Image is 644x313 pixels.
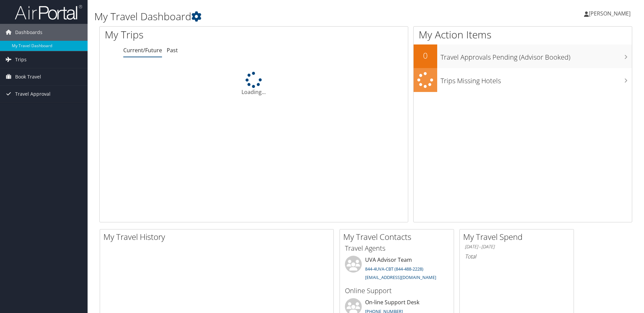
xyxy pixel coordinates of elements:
[15,86,51,102] span: Travel Approval
[465,253,569,260] h6: Total
[100,72,408,96] div: Loading...
[345,286,449,295] h3: Online Support
[365,266,423,272] a: 844-4UVA-CBT (844-488-2228)
[589,10,631,17] span: [PERSON_NAME]
[15,4,82,20] img: airportal-logo.png
[463,231,574,243] h2: My Travel Spend
[414,50,437,61] h2: 0
[15,51,27,68] span: Trips
[414,44,632,68] a: 0Travel Approvals Pending (Advisor Booked)
[584,3,637,24] a: [PERSON_NAME]
[123,46,162,54] a: Current/Future
[343,231,454,243] h2: My Travel Contacts
[345,244,449,253] h3: Travel Agents
[441,49,632,62] h3: Travel Approvals Pending (Advisor Booked)
[15,24,42,41] span: Dashboards
[103,231,333,243] h2: My Travel History
[441,73,632,86] h3: Trips Missing Hotels
[94,9,456,24] h1: My Travel Dashboard
[465,244,569,250] h6: [DATE] - [DATE]
[15,68,41,85] span: Book Travel
[414,28,632,42] h1: My Action Items
[365,274,436,280] a: [EMAIL_ADDRESS][DOMAIN_NAME]
[105,28,275,42] h1: My Trips
[342,256,452,283] li: UVA Advisor Team
[167,46,178,54] a: Past
[414,68,632,92] a: Trips Missing Hotels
